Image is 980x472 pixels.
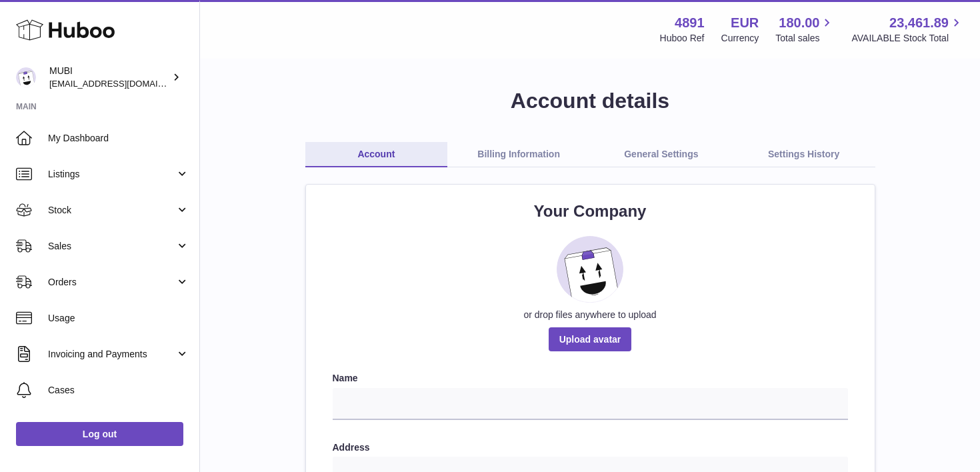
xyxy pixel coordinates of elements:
div: Currency [721,32,759,45]
span: My Dashboard [48,132,189,145]
span: Upload avatar [549,327,632,351]
span: Stock [48,204,175,217]
span: Orders [48,276,175,289]
a: 180.00 Total sales [775,14,835,45]
a: Settings History [733,142,875,167]
span: Total sales [775,32,835,45]
div: or drop files anywhere to upload [333,309,848,321]
strong: EUR [731,14,759,32]
span: [EMAIL_ADDRESS][DOMAIN_NAME] [49,78,196,89]
img: shop@mubi.com [16,67,36,87]
label: Name [333,372,848,385]
span: Usage [48,312,189,325]
span: AVAILABLE Stock Total [851,32,964,45]
label: Address [333,441,848,454]
a: Log out [16,422,183,446]
a: General Settings [590,142,733,167]
img: placeholder_image.svg [557,236,623,303]
h2: Your Company [333,201,848,222]
span: Listings [48,168,175,181]
span: Cases [48,384,189,397]
strong: 4891 [675,14,705,32]
span: 180.00 [779,14,819,32]
a: 23,461.89 AVAILABLE Stock Total [851,14,964,45]
span: Invoicing and Payments [48,348,175,361]
div: MUBI [49,65,169,90]
span: 23,461.89 [889,14,949,32]
div: Huboo Ref [660,32,705,45]
a: Billing Information [447,142,590,167]
span: Sales [48,240,175,253]
a: Account [305,142,448,167]
h1: Account details [221,87,959,115]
